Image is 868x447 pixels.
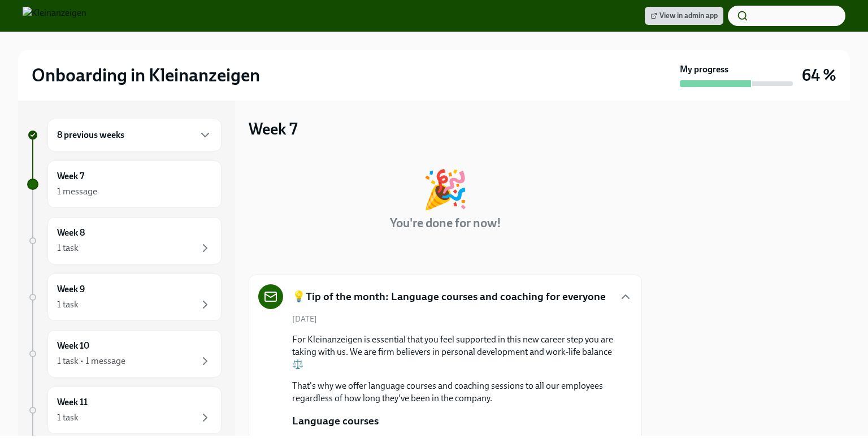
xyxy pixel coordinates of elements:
h6: Week 9 [57,283,85,296]
h3: Week 7 [249,119,298,139]
p: Language courses [292,414,379,428]
img: Kleinanzeigen [23,7,86,25]
a: Week 71 message [27,160,222,208]
h6: Week 11 [57,396,88,409]
h6: 8 previous weeks [57,129,124,141]
h2: Onboarding in Kleinanzeigen [32,64,260,86]
a: Week 111 task [27,387,222,434]
span: [DATE] [292,314,317,324]
h6: Week 7 [57,170,84,183]
div: 1 task [57,298,79,311]
h6: Week 10 [57,340,89,352]
h3: 64 % [802,65,836,85]
a: Week 91 task [27,274,222,321]
a: View in admin app [645,7,723,25]
p: That's why we offer language courses and coaching sessions to all our employees regardless of how... [292,380,614,405]
a: Week 101 task • 1 message [27,330,222,377]
span: View in admin app [650,10,718,21]
div: 1 task [57,242,79,254]
div: 8 previous weeks [47,119,222,151]
div: 1 message [57,185,97,198]
h5: 💡Tip of the month: Language courses and coaching for everyone [292,289,606,304]
div: 🎉 [422,171,468,208]
p: For Kleinanzeigen is essential that you feel supported in this new career step you are taking wit... [292,333,614,371]
div: 1 task • 1 message [57,355,125,367]
h4: You're done for now! [390,215,501,232]
h6: Week 8 [57,227,85,239]
a: Week 81 task [27,217,222,264]
strong: My progress [680,63,728,76]
div: 1 task [57,411,79,424]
